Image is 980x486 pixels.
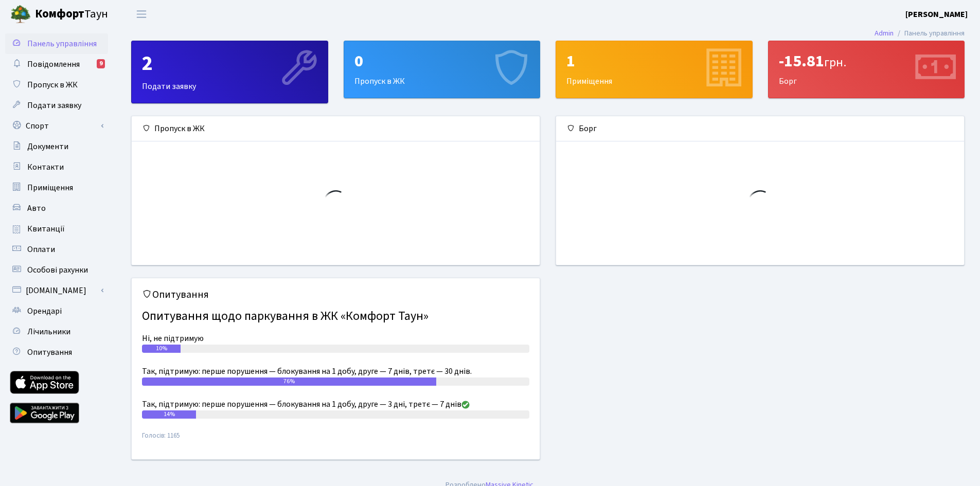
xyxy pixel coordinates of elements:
[5,136,108,157] a: Документи
[27,264,88,276] span: Особові рахунки
[132,41,328,103] div: Подати заявку
[132,116,540,141] div: Пропуск в ЖК
[824,53,846,71] span: грн.
[344,41,541,98] a: 0Пропуск в ЖК
[5,301,108,321] a: Орендарі
[5,33,108,54] a: Панель управління
[875,28,894,39] a: Admin
[142,305,529,328] h4: Опитування щодо паркування в ЖК «Комфорт Таун»
[27,305,62,317] span: Орендарі
[142,365,529,377] div: Так, підтримую: перше порушення — блокування на 1 добу, друге — 7 днів, третє — 30 днів.
[859,23,980,44] nav: breadcrumb
[556,41,752,98] div: Приміщення
[5,116,108,136] a: Спорт
[27,223,65,235] span: Квитанції
[142,289,529,301] h5: Опитування
[5,239,108,260] a: Оплати
[97,59,105,68] div: 9
[142,398,529,410] div: Так, підтримую: перше порушення — блокування на 1 добу, друге — 3 дні, третє — 7 днів
[5,219,108,239] a: Квитанції
[905,8,968,21] a: [PERSON_NAME]
[129,6,154,23] button: Переключити навігацію
[27,244,55,255] span: Оплати
[5,95,108,116] a: Подати заявку
[27,161,64,173] span: Контакти
[5,198,108,219] a: Авто
[10,4,31,25] img: logo.png
[5,321,108,342] a: Лічильники
[131,41,328,103] a: 2Подати заявку
[27,326,70,337] span: Лічильники
[27,182,73,193] span: Приміщення
[5,260,108,280] a: Особові рахунки
[556,116,964,141] div: Борг
[556,41,753,98] a: 1Приміщення
[27,38,97,49] span: Панель управління
[5,177,108,198] a: Приміщення
[5,342,108,363] a: Опитування
[142,410,196,419] div: 14%
[142,51,317,76] div: 2
[566,51,742,71] div: 1
[779,51,954,71] div: -15.81
[894,28,965,39] li: Панель управління
[142,431,529,449] small: Голосів: 1165
[5,157,108,177] a: Контакти
[344,41,540,98] div: Пропуск в ЖК
[142,377,436,386] div: 76%
[142,345,181,353] div: 10%
[35,6,108,23] span: Таун
[27,100,81,111] span: Подати заявку
[27,347,72,358] span: Опитування
[27,59,80,70] span: Повідомлення
[27,79,78,91] span: Пропуск в ЖК
[142,332,529,345] div: Ні, не підтримую
[5,75,108,95] a: Пропуск в ЖК
[27,203,46,214] span: Авто
[769,41,965,98] div: Борг
[5,54,108,75] a: Повідомлення9
[27,141,68,152] span: Документи
[35,6,84,22] b: Комфорт
[354,51,530,71] div: 0
[5,280,108,301] a: [DOMAIN_NAME]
